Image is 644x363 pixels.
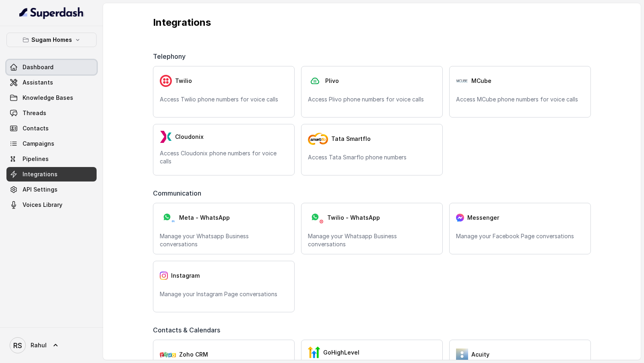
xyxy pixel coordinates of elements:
[160,75,172,87] img: twilio.7c09a4f4c219fa09ad352260b0a8157b.svg
[23,94,73,102] span: Knowledge Bases
[6,198,97,212] a: Voices Library
[160,272,168,280] img: instagram.04eb0078a085f83fc525.png
[308,232,436,248] p: Manage your Whatsapp Business conversations
[160,131,172,143] img: LzEnlUgADIwsuYwsTIxNLkxQDEyBEgDTDZAMjs1Qgy9jUyMTMxBzEB8uASKBKLgDqFxF08kI1lQAAAABJRU5ErkJggg==
[6,33,97,47] button: Sugam Homes
[6,152,97,166] a: Pipelines
[456,349,468,361] img: 5vvjV8cQY1AVHSZc2N7qU9QabzYIM+zpgiA0bbq9KFoni1IQNE8dHPp0leJjYW31UJeOyZnSBUO77gdMaNhFCgpjLZzFnVhVC...
[471,351,489,359] span: Acuity
[323,349,359,357] span: GoHighLevel
[456,232,584,240] p: Manage your Facebook Page conversations
[325,77,339,85] span: Plivo
[308,346,320,359] img: GHL.59f7fa3143240424d279.png
[23,201,62,209] span: Voices Library
[308,133,328,145] img: tata-smart-flo.8a5748c556e2c421f70c.png
[23,170,58,178] span: Integrations
[23,140,54,148] span: Campaigns
[308,153,436,161] p: Access Tata Smarflo phone numbers
[175,133,204,141] span: Cloudonix
[6,334,97,357] a: Rahul
[153,16,591,29] p: Integrations
[23,109,46,117] span: Threads
[467,214,499,222] span: Messenger
[23,78,53,87] span: Assistants
[160,232,288,248] p: Manage your Whatsapp Business conversations
[6,106,97,120] a: Threads
[153,325,223,335] span: Contacts & Calendars
[471,77,491,85] span: MCube
[13,341,22,350] text: RS
[331,135,371,143] span: Tata Smartflo
[456,214,464,222] img: messenger.2e14a0163066c29f9ca216c7989aa592.svg
[160,352,176,357] img: zohoCRM.b78897e9cd59d39d120b21c64f7c2b3a.svg
[23,63,54,71] span: Dashboard
[327,214,380,222] span: Twilio - WhatsApp
[6,75,97,90] a: Assistants
[179,214,230,222] span: Meta - WhatsApp
[6,91,97,105] a: Knowledge Bases
[6,121,97,136] a: Contacts
[160,95,288,103] p: Access Twilio phone numbers for voice calls
[31,35,72,45] p: Sugam Homes
[171,272,200,280] span: Instagram
[160,290,288,298] p: Manage your Instagram Page conversations
[19,6,84,19] img: light.svg
[6,167,97,181] a: Integrations
[6,136,97,151] a: Campaigns
[456,78,468,83] img: Pj9IrDBdEGgAAAABJRU5ErkJggg==
[153,52,189,61] span: Telephony
[179,351,208,359] span: Zoho CRM
[456,95,584,103] p: Access MCube phone numbers for voice calls
[23,124,49,132] span: Contacts
[153,188,204,198] span: Communication
[308,95,436,103] p: Access Plivo phone numbers for voice calls
[308,75,322,87] img: plivo.d3d850b57a745af99832d897a96997ac.svg
[6,60,97,74] a: Dashboard
[175,77,192,85] span: Twilio
[23,186,58,194] span: API Settings
[23,155,49,163] span: Pipelines
[31,341,47,349] span: Rahul
[6,182,97,197] a: API Settings
[160,149,288,165] p: Access Cloudonix phone numbers for voice calls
